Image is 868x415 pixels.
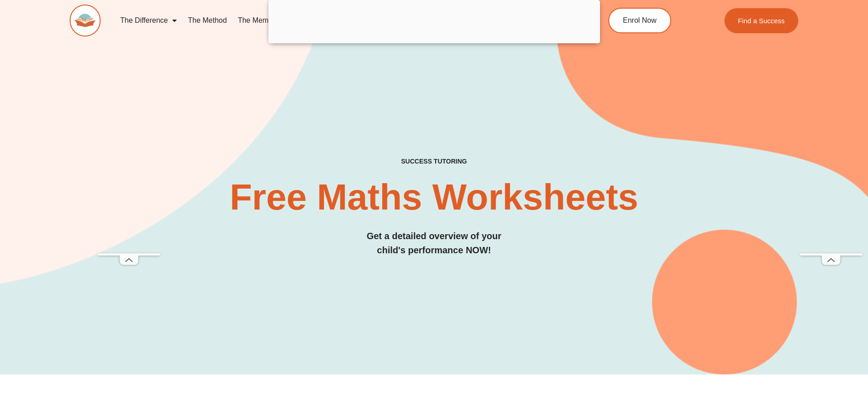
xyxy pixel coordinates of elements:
a: Enrol Now [608,8,671,33]
h3: Get a detailed overview of your child's performance NOW! [70,229,799,257]
a: The Method [182,10,232,31]
nav: Menu [115,10,567,31]
span: Enrol Now [623,17,657,24]
a: Find a Success [724,8,799,33]
iframe: Advertisement [98,21,160,253]
a: The Membership [232,10,298,31]
span: Find a Success [738,17,785,24]
iframe: Chat Widget [716,312,868,415]
h2: Free Maths Worksheets​ [70,179,799,215]
h4: SUCCESS TUTORING​ [70,158,799,165]
a: The Difference [115,10,183,31]
iframe: Advertisement [800,21,862,253]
